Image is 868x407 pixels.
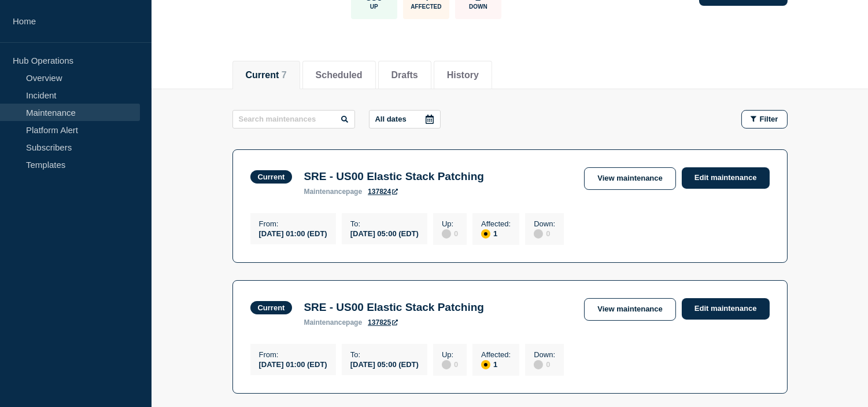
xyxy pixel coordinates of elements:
div: [DATE] 05:00 (EDT) [350,359,419,369]
a: View maintenance [584,298,675,321]
span: 7 [282,70,287,80]
span: Filter [760,115,778,123]
p: All dates [375,115,407,123]
a: 137824 [368,188,398,196]
p: Down : [534,219,555,228]
button: Current 7 [246,70,287,80]
p: From : [259,350,327,359]
p: page [304,188,362,196]
div: 0 [442,359,458,369]
p: To : [350,350,419,359]
p: Down [469,3,487,10]
p: page [304,318,362,327]
p: Down : [534,350,555,359]
p: Affected [411,3,441,10]
button: Scheduled [316,70,363,80]
div: [DATE] 01:00 (EDT) [259,359,327,369]
div: disabled [534,229,543,239]
div: 1 [481,359,511,369]
div: affected [481,229,490,239]
a: 137825 [368,318,398,327]
div: [DATE] 05:00 (EDT) [350,228,419,238]
div: disabled [534,360,543,369]
span: maintenance [304,188,346,196]
div: Current [258,303,285,312]
a: Edit maintenance [682,298,770,320]
div: Current [258,173,285,181]
a: View maintenance [584,167,675,190]
div: disabled [442,229,451,239]
div: disabled [442,360,451,369]
div: 0 [534,228,555,239]
div: 0 [534,359,555,369]
p: Up [370,3,378,10]
div: [DATE] 01:00 (EDT) [259,228,327,238]
p: Affected : [481,350,511,359]
h3: SRE - US00 Elastic Stack Patching [304,301,484,314]
p: Up : [442,350,458,359]
p: Up : [442,219,458,228]
div: affected [481,360,490,369]
input: Search maintenances [232,110,355,129]
a: Edit maintenance [682,167,770,189]
button: History [447,70,479,80]
p: To : [350,219,419,228]
p: Affected : [481,219,511,228]
button: Filter [741,110,788,129]
div: 0 [442,228,458,239]
div: 1 [481,228,511,239]
button: All dates [369,110,441,129]
h3: SRE - US00 Elastic Stack Patching [304,170,484,183]
p: From : [259,219,327,228]
button: Drafts [391,70,418,80]
span: maintenance [304,318,346,327]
